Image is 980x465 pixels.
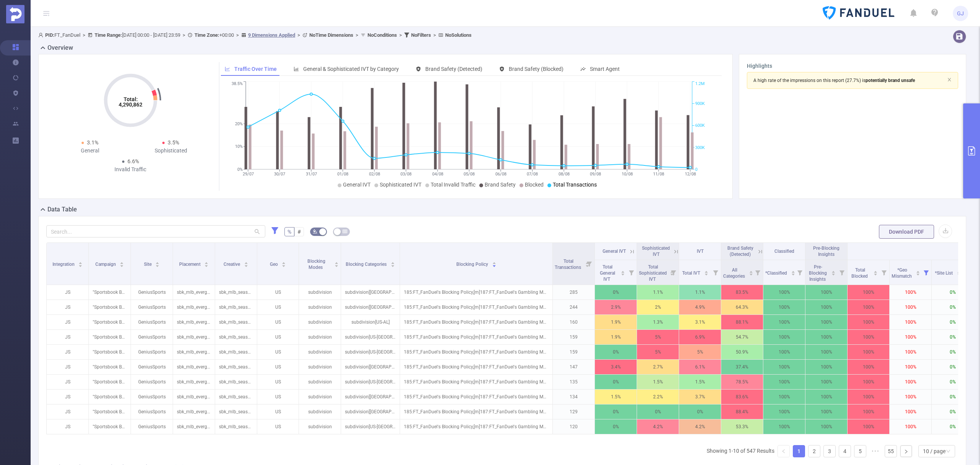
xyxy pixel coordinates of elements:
[873,270,878,274] div: Sort
[257,330,299,344] p: US
[848,345,889,359] p: 100%
[848,315,889,329] p: 100%
[257,300,299,314] p: US
[831,270,836,274] div: Sort
[353,32,361,38] span: >
[600,264,615,282] span: Total General IVT
[282,264,286,266] i: icon: caret-down
[957,6,964,21] span: GJ
[243,172,254,177] tspan: 29/07
[763,345,805,359] p: 100%
[879,260,889,285] i: Filter menu
[343,182,371,188] span: General IVT
[723,267,746,279] span: All Categories
[695,167,697,172] tspan: 0
[805,300,847,314] p: 100%
[295,32,302,38] span: >
[805,360,847,374] p: 100%
[215,360,257,374] p: sbk_mlb_season-dynamic_300x250.zip [4628027]
[131,285,173,300] p: GeniusSports
[281,261,286,265] div: Sort
[890,300,931,314] p: 100%
[47,345,88,359] p: JS
[89,315,131,329] p: "Sportsbook Beta Testing" [280108]
[794,260,805,285] i: Filter menu
[637,315,679,329] p: 1.3%
[492,264,496,266] i: icon: caret-down
[89,300,131,314] p: "Sportsbook Beta Testing" [280108]
[127,158,139,164] span: 6.6%
[831,270,836,272] i: icon: caret-up
[173,330,215,344] p: sbk_mlb_evergreen-prospecting-banner_vt_160x600 [9715560]
[248,32,295,38] u: 9 Dimensions Applied
[47,360,88,374] p: JS
[179,262,202,267] span: Placement
[721,285,763,300] p: 83.5%
[890,345,931,359] p: 100%
[237,167,243,172] tspan: 0%
[400,360,552,374] p: 185:FT_FanDuel's Blocking Policy,[m]187:FT_FanDuel's Gambling Monitoring
[425,66,482,72] span: Brand Safety (Detected)
[297,229,301,235] span: #
[808,445,820,457] a: 2
[679,315,721,329] p: 3.1%
[679,360,721,374] p: 6.1%
[52,262,76,267] span: Integration
[204,264,209,266] i: icon: caret-down
[456,262,489,267] span: Blocking Policy
[400,285,552,300] p: 185:FT_FanDuel's Blocking Policy,[m]187:FT_FanDuel's Gambling Monitoring
[306,172,317,177] tspan: 31/07
[793,445,805,457] a: 1
[204,261,209,265] div: Sort
[553,330,595,344] p: 159
[836,260,847,285] i: Filter menu
[749,270,753,272] i: icon: caret-up
[131,330,173,344] p: GeniusSports
[805,315,847,329] p: 100%
[131,375,173,389] p: GeniusSports
[299,345,341,359] p: subdivision
[763,330,805,344] p: 100%
[791,270,795,272] i: icon: caret-up
[78,261,83,263] i: icon: caret-up
[553,285,595,300] p: 285
[851,267,869,279] span: Total Blocked
[854,445,866,457] li: 5
[90,165,171,174] div: Invalid Traffic
[590,66,620,72] span: Smart Agent
[46,225,265,237] input: Search...
[307,259,325,270] span: Blocking Modes
[932,330,973,344] p: 0%
[341,330,400,344] p: subdivision[US-[GEOGRAPHIC_DATA]]
[120,261,124,263] i: icon: caret-up
[6,5,24,23] img: Protected Media
[341,300,400,314] p: subdivision[[GEOGRAPHIC_DATA]-[GEOGRAPHIC_DATA]]
[509,66,563,72] span: Brand Safety (Blocked)
[862,78,915,83] span: is
[621,270,625,272] i: icon: caret-up
[721,300,763,314] p: 64.3%
[957,270,961,272] i: icon: caret-up
[874,272,878,275] i: icon: caret-down
[224,262,241,267] span: Creative
[464,172,475,177] tspan: 05/08
[390,261,395,265] div: Sort
[400,172,412,177] tspan: 03/08
[492,261,497,265] div: Sort
[400,345,552,359] p: 185:FT_FanDuel's Blocking Policy,[m]187:FT_FanDuel's Gambling Monitoring
[869,445,882,457] li: Next 5 Pages
[753,78,844,83] span: A high rate of the impressions on this report
[553,360,595,374] p: 147
[721,330,763,344] p: 54.7%
[78,261,83,265] div: Sort
[244,264,248,266] i: icon: caret-down
[38,32,472,38] span: FT_FanDuel [DATE] 00:00 - [DATE] 23:59 +00:00
[932,345,973,359] p: 0%
[119,102,142,108] tspan: 4,290,862
[763,360,805,374] p: 100%
[685,172,696,177] tspan: 12/08
[294,66,299,72] i: icon: bar-chart
[637,285,679,300] p: 1.1%
[431,182,475,188] span: Total Invalid Traffic
[215,345,257,359] p: sbk_mlb_season-dynamic_970x250.zip [4627924]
